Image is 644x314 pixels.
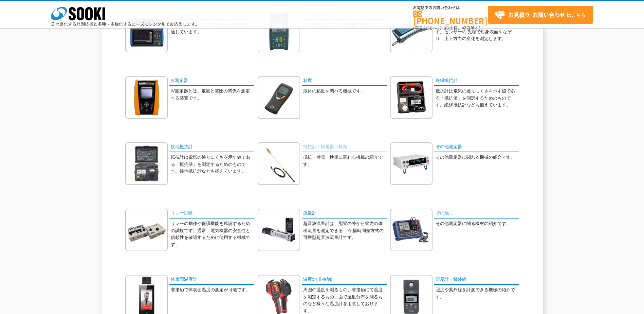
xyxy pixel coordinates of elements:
p: 抵抗計は電気の通りにくさを示す値である「抵抗値」を測定するためのものです。接地抵抗計なども揃えています。 [171,154,254,175]
strong: お見積り･お問い合わせ [508,11,565,19]
p: その他測定器に関る機材の紹介です。 [436,220,519,227]
p: 液体の粘度を調べる機械です。 [303,88,387,95]
a: リレー試験 [169,209,254,219]
a: 絶縁抵抗計 [434,76,519,86]
img: リレー試験 [125,209,168,251]
img: 絶縁抵抗計 [390,76,433,119]
a: 接地抵抗計 [169,142,254,152]
p: 加工面の僅かな凹凸の状態を測定できます。センサーの 先端で対象表面をなぞり、上下方向の変化を測定します。 [436,21,519,42]
a: IV測定器 [169,76,254,86]
span: 17:30 [437,25,449,31]
a: 温度計(非接触) [302,275,387,285]
a: お見積り･お問い合わせはこちら [488,6,593,24]
img: その他測定器 [390,142,433,185]
img: 流量計 [258,209,300,251]
a: [PHONE_NUMBER] [413,11,488,24]
a: 粘度 [302,76,387,86]
span: (平日 ～ 土日、祝日除く) [413,25,480,31]
p: リレーの動作や保護機能を確認するための試験です。通常、電気機器の安全性と信頼性を確認するために使用する機械です。 [171,220,254,248]
a: 抵抗計・検電器・検相 [302,142,387,152]
img: 接地抵抗計 [125,142,168,185]
p: IV測定器とは、電流と電圧の関係を測定する装置です。 [171,88,254,102]
a: 照度計・紫外線 [434,275,519,285]
p: 照度や紫外線を計測できる機械の紹介です。 [436,286,519,301]
a: 流量計 [302,209,387,219]
img: 抵抗計・検電器・検相 [258,142,300,185]
p: 非接触で体表面温度の測定が可能です。 [171,286,254,294]
img: その他 [390,209,433,251]
span: お電話でのお問い合わせは [413,6,488,10]
a: その他測定器 [434,142,519,152]
p: その他測定器に関わる機械の紹介です。 [436,154,519,161]
span: はこちら [495,10,586,20]
p: 抵抗計は電気の通りにくさを示す値である「抵抗値」を測定するためのものです。絶縁抵抗計なども揃えています。 [436,88,519,109]
span: 8:50 [423,25,433,31]
p: 超音波流量計は、配管の外から管内の体積流量を測定できる、 伝播時間差方式の可搬型超音波流量計です。 [303,220,387,241]
a: 体表面温度計 [169,275,254,285]
img: 粘度 [258,76,300,119]
p: 日々進化する計測技術と多種・多様化するニーズにレンタルでお応えします。 [51,22,200,26]
p: 抵抗・検電、検相に関わる機械の紹介です。 [303,154,387,168]
a: その他 [434,209,519,219]
img: IV測定器 [125,76,168,119]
